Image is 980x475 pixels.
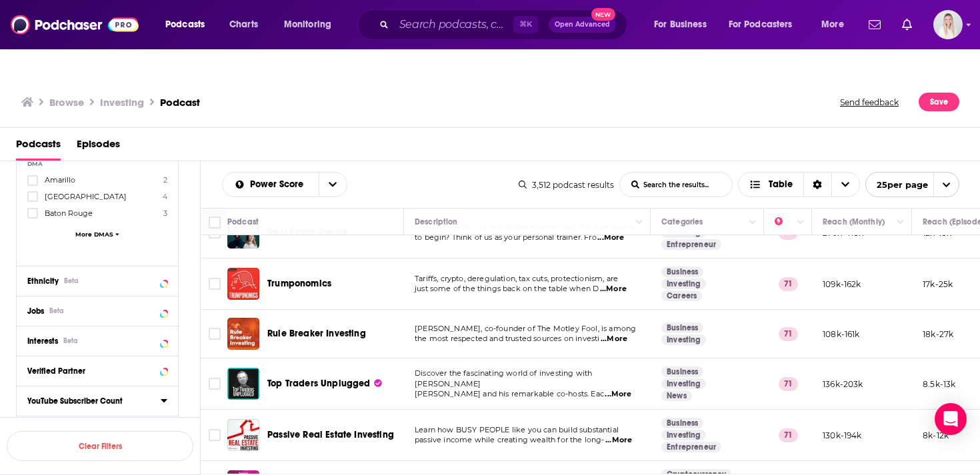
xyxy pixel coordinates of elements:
button: Choose View [738,172,860,197]
p: 109k-162k [823,278,861,290]
button: open menu [275,14,349,35]
span: Charts [229,15,258,34]
div: Categories [661,214,703,230]
span: Open Advanced [555,21,610,28]
a: Charts [221,14,266,35]
button: Show profile menu [933,10,963,39]
div: Beta [63,336,78,345]
span: 25 per page [866,175,928,195]
img: User Profile [933,10,963,39]
a: Top Traders Unplugged [267,377,382,390]
img: Trumponomics [227,268,259,300]
button: Verified Partner [27,362,167,378]
h3: Podcast [160,96,200,109]
input: Search podcasts, credits, & more... [394,14,513,35]
img: Passive Real Estate Investing [227,419,259,451]
div: Beta [64,276,79,285]
img: Top Traders Unplugged [227,368,259,400]
a: Episodes [77,133,120,161]
a: Business [661,418,703,428]
p: DMA [27,161,167,168]
h1: Investing [100,96,144,109]
a: Show notifications dropdown [897,13,917,36]
span: ...More [597,233,624,243]
span: Podcasts [16,133,61,161]
div: 3,512 podcast results [519,180,614,190]
span: Trumponomics [267,278,331,289]
a: Careers [661,290,702,301]
span: passive income while creating wealth for the long- [415,435,605,444]
div: Open Intercom Messenger [935,403,967,435]
a: Business [661,366,703,377]
button: EthnicityBeta [27,272,167,288]
button: Clear Filters [7,431,193,461]
p: 18k-27k [923,328,953,340]
button: YouTube Subscriber Count [27,392,161,408]
button: open menu [156,14,222,35]
a: Investing [661,378,706,389]
span: Toggle select row [209,227,221,238]
span: [PERSON_NAME] and his remarkable co-hosts. Eac [415,389,604,398]
span: Power Score [250,180,308,189]
button: InterestsBeta [27,332,167,348]
span: More [821,15,844,34]
a: Show notifications dropdown [863,13,886,36]
span: ...More [605,389,631,400]
span: the most respected and trusted sources on investi [415,334,599,343]
button: Open AdvancedNew [549,17,616,33]
span: ⌘ K [513,16,538,33]
span: For Business [654,15,707,34]
button: Show Less [17,416,178,446]
button: Column Actions [631,215,647,231]
p: 17k-25k [923,278,953,290]
span: Toggle select row [209,378,221,390]
img: Podchaser - Follow, Share and Rate Podcasts [11,12,139,37]
span: ...More [601,334,627,344]
span: Top Traders Unplugged [267,378,371,389]
button: open menu [223,180,319,189]
button: Send feedback [836,93,903,111]
button: Column Actions [745,215,761,231]
span: Learn how BUSY PEOPLE like you can build substantial [415,425,619,434]
span: Rule Breaker Investing [267,328,366,339]
button: Column Actions [893,215,909,231]
span: Toggle select row [209,278,221,290]
a: Investing [661,430,706,440]
button: open menu [812,14,861,35]
p: 108k-161k [823,328,860,340]
span: Tariffs, crypto, deregulation, tax cuts, protectionism, are [415,274,618,283]
span: [GEOGRAPHIC_DATA] [45,192,127,201]
a: Browse [49,96,84,109]
span: Jobs [27,306,44,316]
span: just some of the things back on the table when D [415,284,599,293]
span: Toggle select row [209,328,221,340]
button: More DMAS [27,231,167,238]
a: News [661,390,692,401]
div: Reach (Monthly) [823,214,885,230]
span: Interests [27,336,58,346]
span: Baton Rouge [45,209,93,218]
div: Sort Direction [803,173,831,197]
p: 71 [779,327,798,340]
h2: Choose List sort [222,172,347,197]
span: Ethnicity [27,276,59,286]
span: [PERSON_NAME], co-founder of The Motley Fool, is among [415,324,636,333]
p: 130k-194k [823,430,862,441]
span: Amarillo [45,175,75,185]
a: Trumponomics [267,277,331,290]
div: Power Score [775,214,793,230]
span: Podcasts [165,15,205,34]
a: Investing [661,334,706,345]
p: 136k-203k [823,378,863,390]
span: 4 [163,192,167,201]
button: Save [919,93,959,111]
span: ...More [605,435,632,446]
p: 8.5k-13k [923,378,955,390]
button: open menu [865,172,959,197]
a: Entrepreneur [661,239,721,250]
